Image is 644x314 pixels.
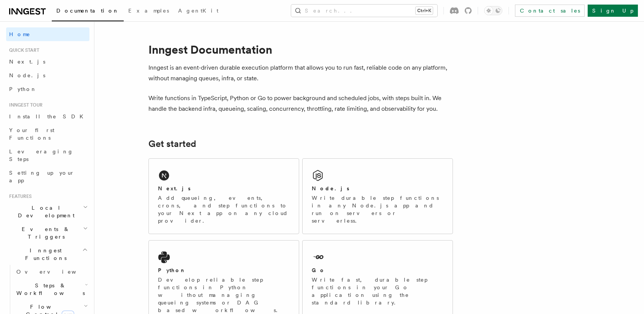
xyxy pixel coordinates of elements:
[174,2,223,21] a: AgentKit
[6,82,89,96] a: Python
[6,247,82,262] span: Inngest Functions
[52,2,124,21] a: Documentation
[16,269,95,275] span: Overview
[515,5,585,17] a: Contact sales
[124,2,174,21] a: Examples
[312,276,443,306] p: Write fast, durable step functions in your Go application using the standard library.
[6,204,83,219] span: Local Development
[148,93,453,114] p: Write functions in TypeScript, Python or Go to power background and scheduled jobs, with steps bu...
[9,86,37,92] span: Python
[291,5,437,17] button: Search...Ctrl+K
[9,113,88,120] span: Install the SDK
[6,110,89,123] a: Install the SDK
[128,8,169,14] span: Examples
[6,69,89,82] a: Node.js
[148,158,299,234] a: Next.jsAdd queueing, events, crons, and step functions to your Next app on any cloud provider.
[9,72,45,78] span: Node.js
[158,194,290,225] p: Add queueing, events, crons, and step functions to your Next app on any cloud provider.
[6,123,89,145] a: Your first Functions
[9,30,30,38] span: Home
[416,7,433,14] kbd: Ctrl+K
[9,148,73,162] span: Leveraging Steps
[9,59,45,65] span: Next.js
[6,201,89,222] button: Local Development
[6,27,89,41] a: Home
[588,5,638,17] a: Sign Up
[484,6,502,15] button: Toggle dark mode
[6,55,89,69] a: Next.js
[6,193,32,199] span: Features
[148,62,453,84] p: Inngest is an event-driven durable execution platform that allows you to run fast, reliable code ...
[158,185,191,192] h2: Next.js
[9,170,75,183] span: Setting up your app
[13,265,89,279] a: Overview
[6,102,43,108] span: Inngest tour
[148,43,453,56] h1: Inngest Documentation
[158,266,186,274] h2: Python
[6,47,39,53] span: Quick start
[6,145,89,166] a: Leveraging Steps
[158,276,290,314] p: Develop reliable step functions in Python without managing queueing systems or DAG based workflows.
[9,127,54,141] span: Your first Functions
[13,279,89,300] button: Steps & Workflows
[6,166,89,187] a: Setting up your app
[312,194,443,225] p: Write durable step functions in any Node.js app and run on servers or serverless.
[148,139,196,149] a: Get started
[6,244,89,265] button: Inngest Functions
[6,222,89,244] button: Events & Triggers
[178,8,218,14] span: AgentKit
[13,282,85,297] span: Steps & Workflows
[312,185,349,192] h2: Node.js
[56,8,119,14] span: Documentation
[312,266,325,274] h2: Go
[302,158,453,234] a: Node.jsWrite durable step functions in any Node.js app and run on servers or serverless.
[6,225,83,241] span: Events & Triggers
